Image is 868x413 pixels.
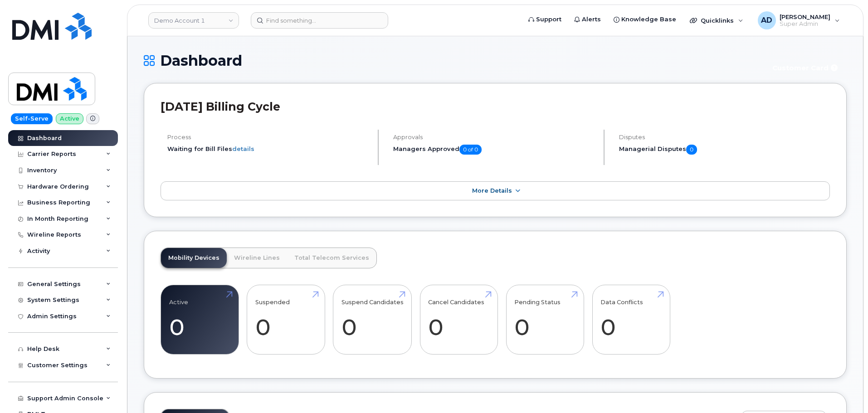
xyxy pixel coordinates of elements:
h4: Disputes [619,134,830,141]
a: Cancel Candidates 0 [428,290,489,350]
a: Wireline Lines [227,248,287,268]
h4: Process [167,134,370,141]
li: Waiting for Bill Files [167,145,370,153]
h1: Dashboard [144,53,761,68]
a: Data Conflicts 0 [600,290,662,350]
span: 0 of 0 [459,145,482,155]
h5: Managerial Disputes [619,145,830,155]
a: Suspended 0 [255,290,317,350]
span: More Details [472,187,512,194]
span: 0 [686,145,697,155]
a: Mobility Devices [161,248,227,268]
button: Customer Card [765,60,847,76]
a: details [232,145,254,152]
h2: [DATE] Billing Cycle [161,100,830,113]
a: Pending Status 0 [514,290,575,350]
a: Total Telecom Services [287,248,376,268]
a: Suspend Candidates 0 [341,290,404,350]
h4: Approvals [393,134,596,141]
a: Active 0 [169,290,230,350]
h5: Managers Approved [393,145,596,155]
